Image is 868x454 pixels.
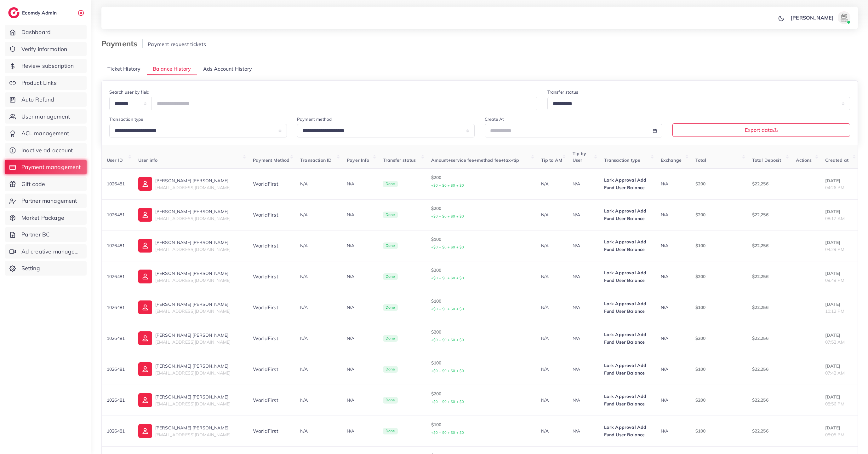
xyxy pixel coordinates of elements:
div: WorldFirst [253,304,290,311]
a: Setting [5,261,87,276]
span: N/A [661,212,668,218]
span: N/A [300,397,308,403]
p: Lark Approval Add Fund User Balance [604,238,651,253]
span: Balance History [153,65,191,73]
span: 09:49 PM [825,277,844,283]
span: Payment Method [253,157,289,163]
p: $200 [695,396,742,404]
p: N/A [347,335,373,342]
span: N/A [661,181,668,187]
span: Total Deposit [752,157,781,163]
span: [EMAIL_ADDRESS][DOMAIN_NAME] [155,185,231,190]
span: Done [383,304,398,311]
p: $22,256 [752,304,786,311]
p: $22,256 [752,180,786,188]
label: Payment method [297,116,332,122]
span: User info [138,157,157,163]
span: [EMAIL_ADDRESS][DOMAIN_NAME] [155,308,231,314]
span: N/A [661,397,668,403]
span: Actions [796,157,812,163]
span: 07:52 AM [825,339,845,345]
a: Gift code [5,177,87,191]
small: +$0 + $0 + $0 + $0 [431,369,464,373]
span: N/A [661,366,668,372]
p: $22,256 [752,273,786,280]
span: N/A [300,243,308,248]
span: Done [383,397,398,404]
span: N/A [661,428,668,434]
a: Payment management [5,160,87,174]
label: Transfer status [547,89,578,95]
p: Lark Approval Add Fund User Balance [604,207,651,222]
a: Dashboard [5,25,87,39]
small: +$0 + $0 + $0 + $0 [431,214,464,218]
span: Export data [745,127,778,132]
p: 1026481 [107,180,128,188]
p: N/A [541,335,562,342]
p: 1026481 [107,273,128,280]
span: Payment request tickets [148,41,206,47]
p: $200 [431,390,531,405]
span: [EMAIL_ADDRESS][DOMAIN_NAME] [155,370,231,376]
div: WorldFirst [253,211,290,218]
a: Ad creative management [5,244,87,259]
p: [DATE] [825,300,853,308]
p: N/A [573,335,594,342]
p: [DATE] [825,239,853,246]
p: N/A [347,273,373,280]
img: ic-user-info.36bf1079.svg [138,424,152,438]
a: Auto Refund [5,92,87,107]
span: N/A [300,181,308,187]
p: N/A [541,180,562,188]
p: $100 [431,236,531,251]
span: Partner management [21,197,77,205]
span: ACL management [21,129,69,137]
a: Partner management [5,194,87,208]
img: ic-user-info.36bf1079.svg [138,331,152,345]
p: [DATE] [825,208,853,215]
a: [PERSON_NAME]avatar [787,11,853,24]
span: Dashboard [21,28,51,36]
button: Export data [672,123,850,137]
small: +$0 + $0 + $0 + $0 [431,183,464,188]
span: Transaction type [604,157,641,163]
img: ic-user-info.36bf1079.svg [138,270,152,283]
span: Done [383,273,398,280]
p: $22,256 [752,335,786,342]
p: Lark Approval Add Fund User Balance [604,176,651,191]
p: N/A [347,242,373,249]
span: N/A [300,274,308,279]
small: +$0 + $0 + $0 + $0 [431,307,464,311]
p: 1026481 [107,242,128,249]
span: Ticket History [107,65,140,73]
p: N/A [573,273,594,280]
div: WorldFirst [253,397,290,404]
span: Gift code [21,180,45,188]
label: Transaction type [109,116,143,122]
span: Transaction ID [300,157,332,163]
span: Done [383,335,398,342]
span: 07:42 AM [825,370,845,376]
p: N/A [541,273,562,280]
p: 1026481 [107,427,128,435]
img: avatar [838,11,850,24]
span: Done [383,242,398,249]
p: N/A [347,396,373,404]
div: WorldFirst [253,273,290,280]
p: N/A [541,211,562,218]
span: Payment management [21,163,81,171]
p: $200 [695,211,742,218]
p: N/A [573,396,594,404]
p: N/A [541,427,562,435]
div: WorldFirst [253,366,290,373]
span: Amount+service fee+method fee+tax+tip [431,157,519,163]
span: N/A [661,243,668,248]
p: $100 [431,359,531,375]
p: [PERSON_NAME] [791,14,834,21]
p: [PERSON_NAME] [PERSON_NAME] [155,424,231,432]
p: 1026481 [107,335,128,342]
span: N/A [300,305,308,310]
span: Done [383,428,398,435]
label: Create At [485,116,504,122]
p: N/A [541,304,562,311]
